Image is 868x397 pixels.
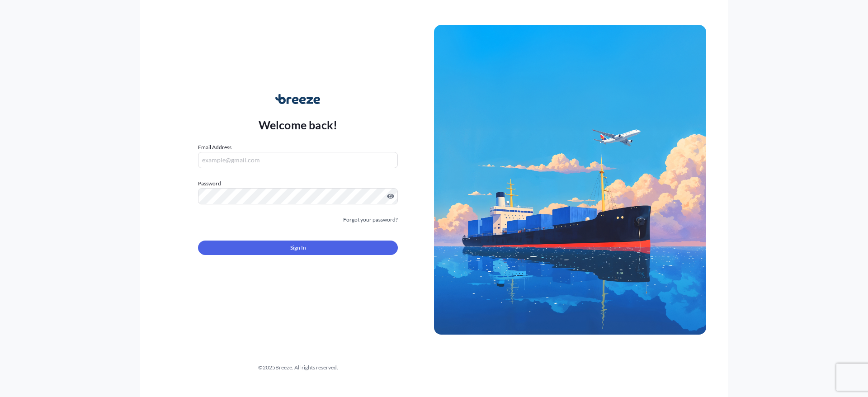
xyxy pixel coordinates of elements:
[434,25,706,334] img: Ship illustration
[198,179,398,188] label: Password
[259,118,338,132] p: Welcome back!
[162,363,434,372] div: © 2025 Breeze. All rights reserved.
[198,152,398,168] input: example@gmail.com
[198,241,398,255] button: Sign In
[198,143,231,152] label: Email Address
[387,193,394,200] button: Show password
[343,215,398,224] a: Forgot your password?
[290,243,306,252] span: Sign In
